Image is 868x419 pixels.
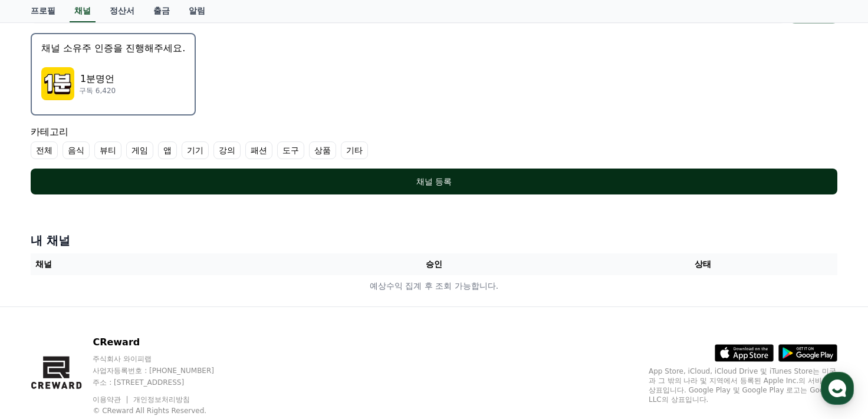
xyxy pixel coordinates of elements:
img: 1분명언 [41,67,74,100]
label: 게임 [126,141,153,159]
a: 홈 [4,321,78,351]
p: 주식회사 와이피랩 [93,354,236,364]
label: 앱 [158,141,177,159]
p: App Store, iCloud, iCloud Drive 및 iTunes Store는 미국과 그 밖의 나라 및 지역에서 등록된 Apple Inc.의 서비스 상표입니다. Goo... [649,367,837,404]
label: 전체 [31,141,58,159]
span: 설정 [182,339,196,348]
div: 카테고리 [31,125,837,159]
button: 채널 소유주 인증을 진행해주세요. 1분명언 1분명언 구독 6,420 [31,33,196,116]
label: 음식 [63,141,90,159]
a: 개인정보처리방침 [133,395,190,404]
span: 홈 [37,339,44,348]
a: 설정 [152,321,226,351]
a: 대화 [78,321,152,351]
p: © CReward All Rights Reserved. [93,406,236,415]
th: 채널 [31,253,300,275]
label: 뷰티 [94,141,121,159]
label: 기타 [341,141,368,159]
p: 채널 소유주 인증을 진행해주세요. [41,41,185,55]
td: 예상수익 집계 후 조회 가능합니다. [31,275,837,297]
label: 도구 [277,141,304,159]
p: 1분명언 [79,72,116,86]
p: 사업자등록번호 : [PHONE_NUMBER] [93,366,236,375]
label: 패션 [245,141,272,159]
p: 구독 6,420 [79,86,116,95]
h4: 내 채널 [31,232,837,249]
span: 대화 [108,339,122,349]
a: 이용약관 [93,395,130,404]
label: 기기 [182,141,209,159]
button: 채널 등록 [31,169,837,194]
th: 승인 [300,253,568,275]
p: CReward [93,335,236,349]
div: 채널 등록 [54,176,814,187]
label: 상품 [309,141,336,159]
p: 주소 : [STREET_ADDRESS] [93,378,236,387]
th: 상태 [568,253,837,275]
label: 강의 [213,141,241,159]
